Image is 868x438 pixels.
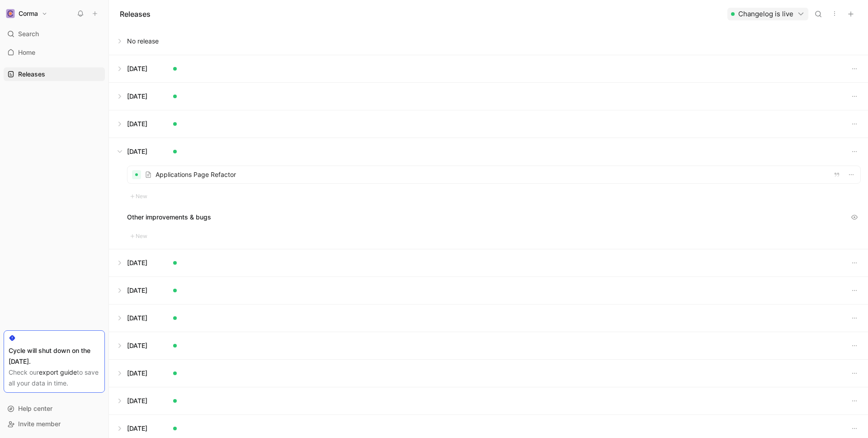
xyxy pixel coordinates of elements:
[6,9,15,18] img: Corma
[127,191,151,202] button: New
[18,48,35,57] span: Home
[4,67,105,81] a: Releases
[18,405,52,412] span: Help center
[120,9,151,19] h1: Releases
[18,70,45,79] span: Releases
[127,231,151,242] button: New
[4,7,50,20] button: CormaCorma
[4,402,105,415] div: Help center
[4,46,105,59] a: Home
[4,417,105,431] div: Invite member
[39,368,77,376] a: export guide
[127,211,861,224] div: Other improvements & bugs
[727,8,808,20] button: Changelog is live
[18,29,39,39] span: Search
[19,10,38,18] h1: Corma
[9,367,100,389] div: Check our to save all your data in time.
[18,420,61,428] span: Invite member
[4,27,105,41] div: Search
[9,345,100,367] div: Cycle will shut down on the [DATE].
